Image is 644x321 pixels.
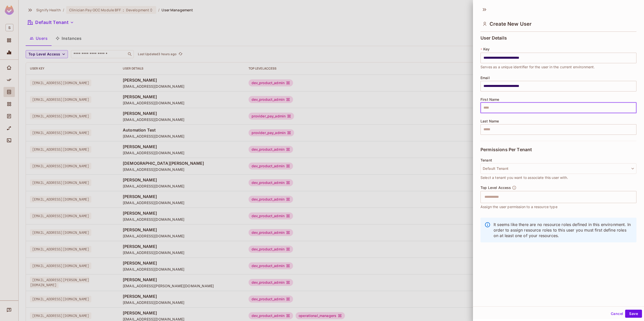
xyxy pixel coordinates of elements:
button: Save [625,310,642,318]
span: First Name [480,98,499,102]
span: Key [483,47,490,51]
button: Cancel [609,310,625,318]
button: Default Tenant [480,163,636,174]
p: It seems like there are no resource roles defined in this environment. In order to assign resourc... [494,222,632,238]
span: Permissions Per Tenant [480,147,532,152]
span: Tenant [480,158,492,162]
span: User Details [480,36,507,41]
span: Email [480,76,490,80]
span: Last Name [480,119,499,123]
span: Serves as a unique identifier for the user in the current environment. [480,64,595,70]
button: Open [634,196,635,197]
span: Assign the user permission to a resource type [480,204,557,210]
span: Top Level Access [480,186,511,190]
span: Select a tenant you want to associate this user with. [480,175,568,180]
span: Create New User [490,21,532,27]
